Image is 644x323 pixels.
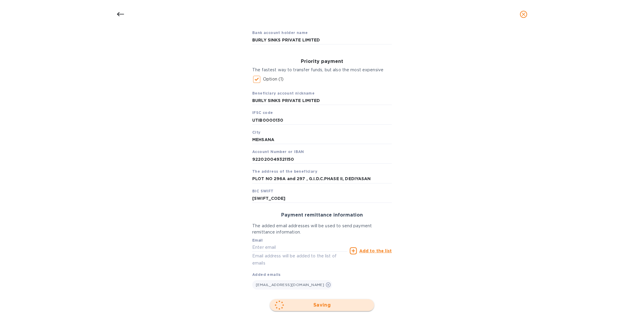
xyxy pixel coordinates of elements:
p: The fastest way to transfer funds, but also the most expensive [252,67,392,73]
input: BIC SWIFT [252,194,392,203]
input: Beneficiary account nickname [252,96,392,105]
p: The added email addresses will be used to send payment remittance information. [252,223,392,235]
b: Added emails [252,272,281,277]
label: Email [252,239,263,242]
h3: Priority payment [252,59,392,64]
b: Account Number or IBAN [252,149,304,154]
u: Add to the list [359,248,392,253]
p: Option (1) [263,76,284,82]
input: IFSC code [252,116,392,125]
p: Email address will be added to the list of emails [252,253,347,266]
b: The address of the beneficiary [252,169,317,174]
input: Enter email [252,243,347,252]
span: [EMAIL_ADDRESS][DOMAIN_NAME] [256,282,324,287]
input: Account Number or IBAN [252,155,392,164]
b: City [252,130,261,135]
b: IFSC code [252,110,273,115]
h3: Payment remittance information [252,212,392,218]
input: The address of the beneficiary [252,174,392,183]
input: City [252,135,392,144]
b: Beneficiary account nickname [252,91,315,95]
div: [EMAIL_ADDRESS][DOMAIN_NAME] [252,280,332,290]
b: BIC SWIFT [252,189,274,193]
b: Bank account holder name [252,30,308,35]
button: close [516,7,531,21]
